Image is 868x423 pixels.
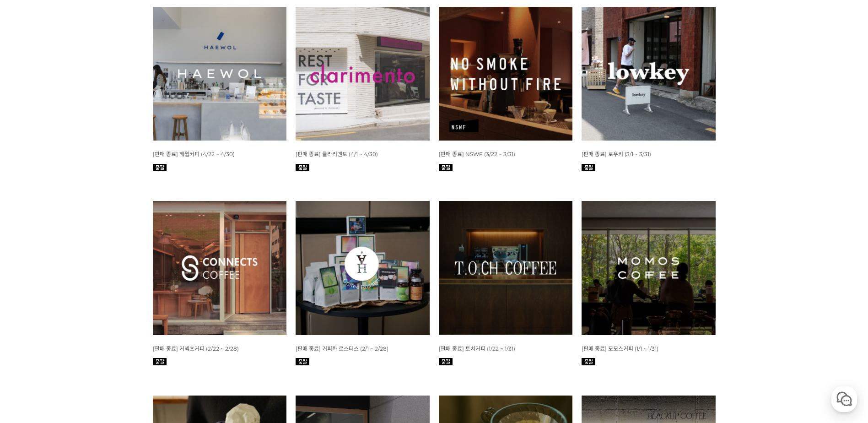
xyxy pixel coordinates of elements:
[3,290,60,313] a: 홈
[582,7,716,141] img: 3월 커피 월픽 로우키
[296,150,378,157] a: [판매 종료] 클라리멘토 (4/1 ~ 4/30)
[582,345,658,352] a: [판매 종료] 모모스커피 (1/1 ~ 1/31)
[439,7,573,141] img: 2월 커피 스몰월픽 NSWF(노스모크위드아웃파이어)
[153,164,167,171] img: 품절
[296,201,430,335] img: 2월 커피 월픽 커피화 로스터스
[296,7,430,141] img: 4월 커피 월픽 클라리멘토
[153,7,287,141] img: 4월 커피 스몰월픽 해월커피
[582,150,651,157] a: [판매 종료] 로우키 (3/1 ~ 3/31)
[439,201,573,335] img: 1월 커피 스몰월픽 토치커피
[153,201,287,335] img: 2월 커피 스몰월픽 커넥츠커피
[29,304,34,311] span: 홈
[296,345,388,352] a: [판매 종료] 커피화 로스터스 (2/1 ~ 2/28)
[582,201,716,335] img: 1월 커피 월픽 모모스
[582,151,651,157] span: [판매 종료] 로우키 (3/1 ~ 3/31)
[153,345,239,352] a: [판매 종료] 커넥츠커피 (2/22 ~ 2/28)
[153,151,235,157] span: [판매 종료] 해월커피 (4/22 ~ 4/30)
[153,150,235,157] a: [판매 종료] 해월커피 (4/22 ~ 4/30)
[582,358,595,365] img: 품절
[439,164,453,171] img: 품절
[296,358,309,365] img: 품절
[296,151,378,157] span: [판매 종료] 클라리멘토 (4/1 ~ 4/30)
[118,290,176,313] a: 설정
[439,150,515,157] a: [판매 종료] NSWF (3/22 ~ 3/31)
[153,358,167,365] img: 품절
[141,304,152,311] span: 설정
[296,164,309,171] img: 품절
[439,345,515,352] a: [판매 종료] 토치커피 (1/22 ~ 1/31)
[582,164,595,171] img: 품절
[439,151,515,157] span: [판매 종료] NSWF (3/22 ~ 3/31)
[439,358,453,365] img: 품절
[60,290,118,313] a: 대화
[84,304,95,312] span: 대화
